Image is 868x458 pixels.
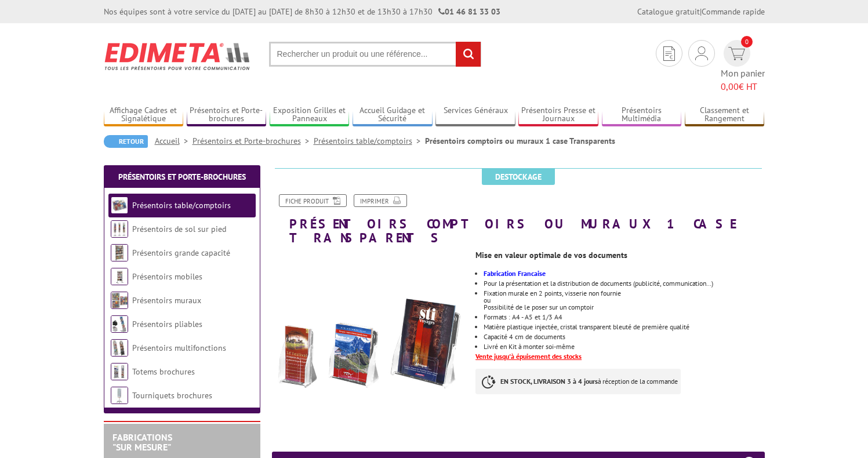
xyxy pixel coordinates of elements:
a: FABRICATIONS"Sur Mesure" [112,431,172,453]
a: Catalogue gratuit [637,6,700,17]
a: Présentoirs multifonctions [132,343,226,353]
a: Classement et Rangement [685,106,765,125]
input: Rechercher un produit ou une référence... [269,42,481,67]
img: Présentoirs de sol sur pied [111,220,128,238]
div: | [637,6,765,17]
div: Possibilité de le poser sur un comptoir [484,304,764,311]
a: Présentoirs et Porte-brochures [187,106,267,125]
span: 0,00 [721,81,739,92]
img: Edimeta [104,35,252,78]
a: Présentoirs et Porte-brochures [118,172,246,182]
strong: EN STOCK, LIVRAISON 3 à 4 jours [500,377,598,386]
img: Présentoirs mobiles [111,268,128,285]
li: Présentoirs comptoirs ou muraux 1 case Transparents [425,135,615,147]
a: Accueil [155,136,193,146]
li: Matière plastique injectée, cristal transparent bleuté de première qualité [484,323,764,330]
span: Destockage [482,169,555,185]
li: Livré en Kit à monter soi-même [484,343,764,350]
a: Fiche produit [279,194,347,207]
img: porte_brochures_comptoirs_620146.jpg [272,250,467,446]
span: 0 [741,36,753,48]
a: Services Généraux [435,106,515,125]
a: Présentoirs de sol sur pied [132,224,226,234]
img: Présentoirs multifonctions [111,339,128,357]
img: Présentoirs grande capacité [111,244,128,261]
img: Présentoirs pliables [111,315,128,333]
li: Capacité 4 cm de documents [484,333,764,340]
a: Tourniquets brochures [132,390,212,401]
a: Présentoirs mobiles [132,271,202,282]
img: Tourniquets brochures [111,387,128,404]
span: Mon panier [721,67,765,93]
a: Accueil Guidage et Sécurité [353,106,433,125]
a: Retour [104,135,148,148]
a: Exposition Grilles et Panneaux [270,106,350,125]
div: Nos équipes sont à votre service du [DATE] au [DATE] de 8h30 à 12h30 et de 13h30 à 17h30 [104,6,500,17]
a: Présentoirs et Porte-brochures [193,136,314,146]
img: Présentoirs table/comptoirs [111,197,128,214]
strong: Mise en valeur optimale de vos documents [475,250,627,260]
a: Présentoirs grande capacité [132,248,230,258]
u: Vente jusqu'à épuisement des stocks [475,352,582,361]
a: Présentoirs muraux [132,295,201,306]
a: Présentoirs pliables [132,319,202,329]
p: à réception de la commande [475,369,681,394]
font: Fabrication Francaise [484,269,546,278]
div: Fixation murale en 2 points, visserie non fournie [484,290,764,297]
li: Formats : A4 - A5 et 1/3 A4 [484,314,764,321]
a: Présentoirs Multimédia [602,106,682,125]
li: Pour la présentation et la distribution de documents (publicité, communication…) [484,280,764,287]
div: ou [484,297,764,304]
img: devis rapide [728,47,745,60]
a: Imprimer [354,194,407,207]
img: devis rapide [663,46,675,61]
span: € HT [721,80,765,93]
a: Commande rapide [702,6,765,17]
a: Présentoirs Presse et Journaux [518,106,598,125]
a: Présentoirs table/comptoirs [132,200,231,210]
strong: 01 46 81 33 03 [438,6,500,17]
img: Présentoirs muraux [111,292,128,309]
a: Affichage Cadres et Signalétique [104,106,184,125]
input: rechercher [456,42,481,67]
a: devis rapide 0 Mon panier 0,00€ HT [721,40,765,93]
a: Présentoirs table/comptoirs [314,136,425,146]
img: devis rapide [695,46,708,60]
a: Totems brochures [132,366,195,377]
img: Totems brochures [111,363,128,380]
